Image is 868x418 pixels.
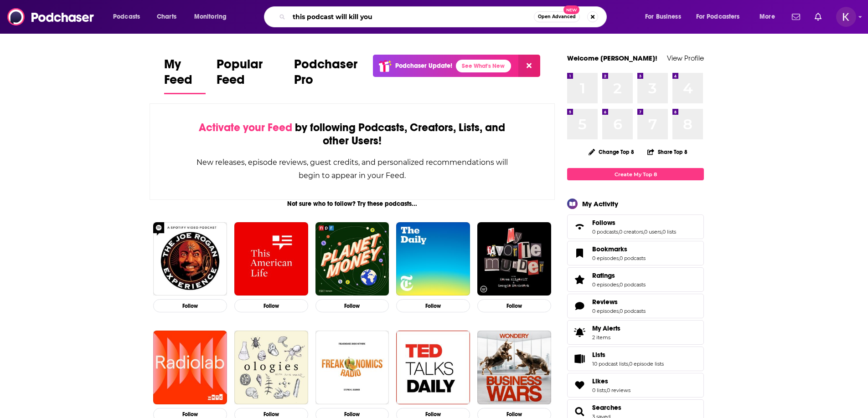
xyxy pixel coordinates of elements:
[592,298,646,306] a: Reviews
[289,10,534,24] input: Search podcasts, credits, & more...
[643,229,644,235] span: ,
[570,352,589,365] a: Lists
[538,15,576,19] span: Open Advanced
[647,143,688,161] button: Share Top 8
[645,10,681,23] span: For Business
[592,387,606,393] a: 0 lists
[7,8,95,25] img: Podchaser - Follow, Share and Rate Podcasts
[667,54,704,62] a: View Profile
[592,245,627,253] span: Bookmarks
[570,273,589,286] a: Ratings
[592,324,620,332] span: My Alerts
[315,331,389,404] img: Freakonomics Radio
[592,219,615,227] span: Follows
[315,299,389,312] button: Follow
[477,299,551,312] button: Follow
[628,361,629,367] span: ,
[153,222,227,296] img: The Joe Rogan Experience
[395,62,452,70] p: Podchaser Update!
[107,10,152,24] button: open menu
[567,373,704,398] span: Likes
[570,300,589,312] a: Reviews
[592,219,676,227] a: Follows
[477,331,551,404] img: Business Wars
[592,281,619,288] a: 0 episodes
[234,299,308,312] button: Follow
[618,229,619,235] span: ,
[196,156,509,182] div: New releases, episode reviews, guest credits, and personalized recommendations will begin to appe...
[592,271,615,280] span: Ratings
[592,271,646,280] a: Ratings
[570,247,589,260] a: Bookmarks
[456,60,511,72] a: See What's New
[315,222,389,296] img: Planet Money
[294,56,367,93] span: Podchaser Pro
[620,308,646,314] a: 0 podcasts
[836,7,856,27] img: User Profile
[570,405,589,418] a: Searches
[607,387,630,393] a: 0 reviews
[567,347,704,371] span: Lists
[396,331,470,404] img: TED Talks Daily
[563,5,580,14] span: New
[199,121,292,134] span: Activate your Feed
[619,308,620,314] span: ,
[592,229,618,235] a: 0 podcasts
[567,294,704,318] span: Reviews
[567,241,704,265] span: Bookmarks
[629,361,664,367] a: 0 episode lists
[294,56,367,94] a: Podchaser Pro
[592,403,621,412] a: Searches
[196,121,509,148] div: by following Podcasts, Creators, Lists, and other Users!
[811,9,825,25] a: Show notifications dropdown
[836,7,856,27] span: Logged in as kwignall
[396,222,470,296] img: The Daily
[592,377,630,385] a: Likes
[592,255,619,261] a: 0 episodes
[592,245,646,253] a: Bookmarks
[592,334,620,341] span: 2 items
[567,168,704,180] a: Create My Top 8
[567,267,704,292] span: Ratings
[592,361,628,367] a: 10 podcast lists
[567,54,657,62] a: Welcome [PERSON_NAME]!
[592,298,618,306] span: Reviews
[153,331,227,404] a: Radiolab
[583,146,640,158] button: Change Top 8
[567,320,704,345] a: My Alerts
[619,229,643,235] a: 0 creators
[606,387,607,393] span: ,
[570,326,589,339] span: My Alerts
[570,379,589,392] a: Likes
[836,7,856,27] button: Show profile menu
[619,281,620,288] span: ,
[567,214,704,239] span: Follows
[217,56,283,93] span: Popular Feed
[477,222,551,296] img: My Favorite Murder with Karen Kilgariff and Georgia Hardstark
[788,9,804,25] a: Show notifications dropdown
[153,299,227,312] button: Follow
[592,308,619,314] a: 0 episodes
[234,222,308,296] img: This American Life
[217,56,283,94] a: Popular Feed
[234,331,308,404] a: Ologies with Alie Ward
[273,6,615,27] div: Search podcasts, credits, & more...
[661,229,662,235] span: ,
[662,229,676,235] a: 0 lists
[534,11,580,22] button: Open AdvancedNew
[582,199,618,208] div: My Activity
[194,10,227,23] span: Monitoring
[759,10,775,23] span: More
[164,56,206,94] a: My Feed
[619,255,620,261] span: ,
[164,56,206,93] span: My Feed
